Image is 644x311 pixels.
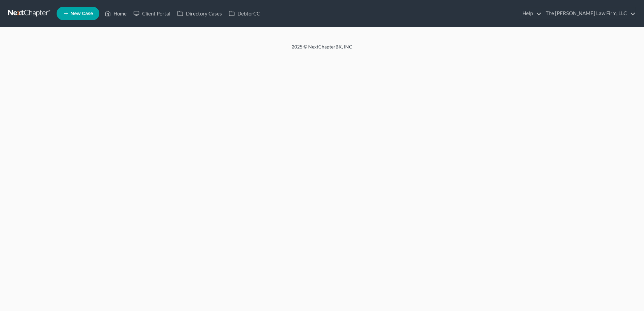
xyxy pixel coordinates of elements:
a: The [PERSON_NAME] Law Firm, LLC [542,7,636,20]
div: 2025 © NextChapterBK, INC [130,43,514,56]
a: Directory Cases [174,7,225,20]
a: Home [101,7,130,20]
a: Help [519,7,542,20]
new-legal-case-button: New Case [57,7,99,20]
a: DebtorCC [225,7,263,20]
a: Client Portal [130,7,174,20]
